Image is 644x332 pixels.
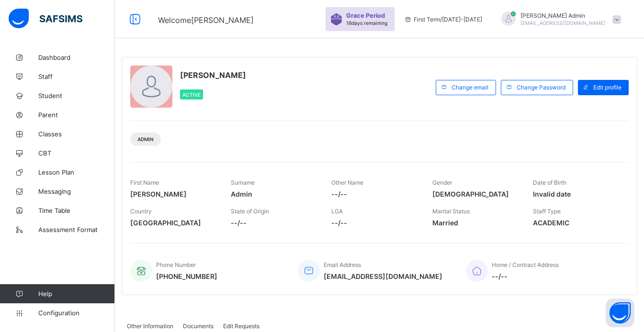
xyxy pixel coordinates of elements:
span: Messaging [38,188,115,195]
span: 18 days remaining [346,20,387,26]
span: Dashboard [38,54,115,61]
span: Date of Birth [533,179,566,186]
span: Surname [231,179,255,186]
img: safsims [9,9,82,29]
span: Change email [452,84,488,91]
span: [PERSON_NAME] [180,70,246,80]
span: Other Name [331,179,363,186]
span: Configuration [38,309,114,317]
span: Edit profile [593,84,621,91]
span: Time Table [38,207,115,214]
span: [EMAIL_ADDRESS][DOMAIN_NAME] [324,272,442,280]
span: [EMAIL_ADDRESS][DOMAIN_NAME] [520,20,605,26]
span: Active [182,92,201,98]
span: Phone Number [156,261,196,268]
span: Documents [183,322,214,330]
span: Lesson Plan [38,168,115,176]
span: CBT [38,149,115,157]
span: Staff Type [533,208,561,215]
span: [PERSON_NAME] [130,190,216,198]
span: Admin [137,136,154,142]
span: Assessment Format [38,226,115,233]
span: Student [38,92,115,100]
span: Married [432,219,519,227]
span: Change Password [517,84,565,91]
span: Invalid date [533,190,619,198]
div: AbdulAdmin [492,11,626,27]
span: Email Address [324,261,361,268]
span: [DEMOGRAPHIC_DATA] [432,190,519,198]
span: session/term information [404,16,482,23]
span: Grace Period [346,12,385,19]
span: Help [38,290,114,298]
span: --/-- [231,219,317,227]
span: Country [130,208,152,215]
span: LGA [331,208,343,215]
span: [GEOGRAPHIC_DATA] [130,219,216,227]
span: Other Information [127,322,173,330]
span: [PERSON_NAME] Admin [520,12,605,19]
span: Classes [38,130,115,138]
span: Parent [38,111,115,119]
span: Home / Contract Address [492,261,559,268]
span: Staff [38,73,115,80]
span: --/-- [331,190,418,198]
span: ACADEMIC [533,219,619,227]
span: Marital Status [432,208,470,215]
span: Admin [231,190,317,198]
img: sticker-purple.71386a28dfed39d6af7621340158ba97.svg [330,13,342,25]
button: Open asap [606,299,634,327]
span: [PHONE_NUMBER] [156,272,217,280]
span: Welcome [PERSON_NAME] [158,15,254,25]
span: State of Origin [231,208,269,215]
span: First Name [130,179,159,186]
span: Edit Requests [223,322,260,330]
span: Gender [432,179,452,186]
span: --/-- [492,272,559,280]
span: --/-- [331,219,418,227]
